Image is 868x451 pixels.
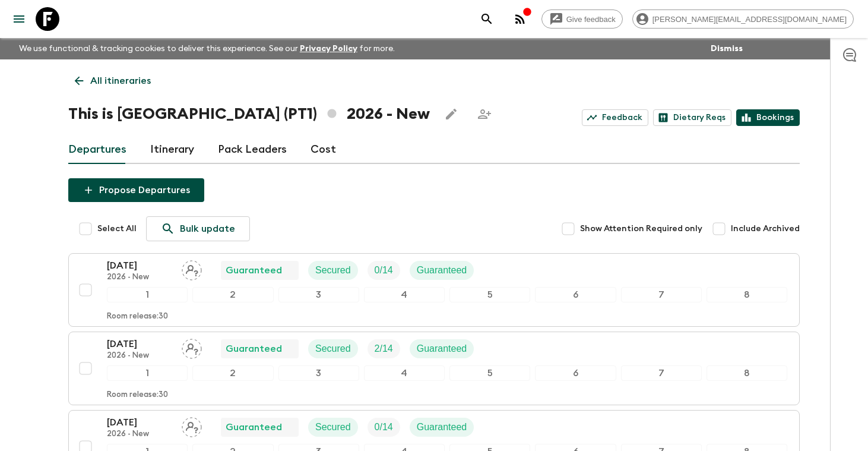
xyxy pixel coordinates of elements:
[535,287,616,302] div: 6
[621,365,702,381] div: 7
[368,261,400,280] div: Trip Fill
[150,135,194,164] a: Itinerary
[621,287,702,302] div: 7
[192,365,273,381] div: 2
[192,287,273,302] div: 2
[580,223,702,235] span: Show Attention Required only
[315,342,351,356] p: Secured
[107,390,168,400] p: Room release: 30
[311,135,336,164] a: Cost
[146,216,250,241] a: Bulk update
[632,10,854,29] div: [PERSON_NAME][EMAIL_ADDRESS][DOMAIN_NAME]
[300,45,357,53] a: Privacy Policy
[736,109,800,126] a: Bookings
[308,339,358,358] div: Secured
[107,258,172,273] p: [DATE]
[226,263,282,277] p: Guaranteed
[449,365,530,381] div: 5
[315,263,351,277] p: Secured
[226,420,282,434] p: Guaranteed
[417,420,467,434] p: Guaranteed
[182,264,202,273] span: Assign pack leader
[375,263,393,277] p: 0 / 14
[107,365,188,381] div: 1
[278,287,359,302] div: 3
[368,418,400,437] div: Trip Fill
[182,342,202,352] span: Assign pack leader
[14,38,400,59] p: We use functional & tracking cookies to deliver this experience. See our for more.
[731,223,800,235] span: Include Archived
[707,365,787,381] div: 8
[449,287,530,302] div: 5
[417,263,467,277] p: Guaranteed
[180,222,235,236] p: Bulk update
[68,102,430,126] h1: This is [GEOGRAPHIC_DATA] (PT1) 2026 - New
[68,69,157,93] a: All itineraries
[582,109,648,126] a: Feedback
[315,420,351,434] p: Secured
[439,102,463,126] button: Edit this itinerary
[707,287,787,302] div: 8
[560,15,622,24] span: Give feedback
[364,365,445,381] div: 4
[107,312,168,321] p: Room release: 30
[7,7,31,31] button: menu
[375,342,393,356] p: 2 / 14
[107,430,172,439] p: 2026 - New
[653,109,731,126] a: Dietary Reqs
[182,421,202,430] span: Assign pack leader
[107,351,172,361] p: 2026 - New
[646,15,853,24] span: [PERSON_NAME][EMAIL_ADDRESS][DOMAIN_NAME]
[368,339,400,358] div: Trip Fill
[107,415,172,430] p: [DATE]
[68,178,204,202] button: Propose Departures
[375,420,393,434] p: 0 / 14
[473,102,496,126] span: Share this itinerary
[90,74,151,88] p: All itineraries
[535,365,616,381] div: 6
[226,342,282,356] p: Guaranteed
[68,332,800,405] button: [DATE]2026 - NewAssign pack leaderGuaranteedSecuredTrip FillGuaranteed12345678Room release:30
[107,273,172,282] p: 2026 - New
[218,135,287,164] a: Pack Leaders
[97,223,137,235] span: Select All
[278,365,359,381] div: 3
[308,261,358,280] div: Secured
[541,10,623,29] a: Give feedback
[68,253,800,327] button: [DATE]2026 - NewAssign pack leaderGuaranteedSecuredTrip FillGuaranteed12345678Room release:30
[68,135,126,164] a: Departures
[107,287,188,302] div: 1
[475,7,499,31] button: search adventures
[308,418,358,437] div: Secured
[708,40,746,57] button: Dismiss
[364,287,445,302] div: 4
[107,337,172,351] p: [DATE]
[417,342,467,356] p: Guaranteed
